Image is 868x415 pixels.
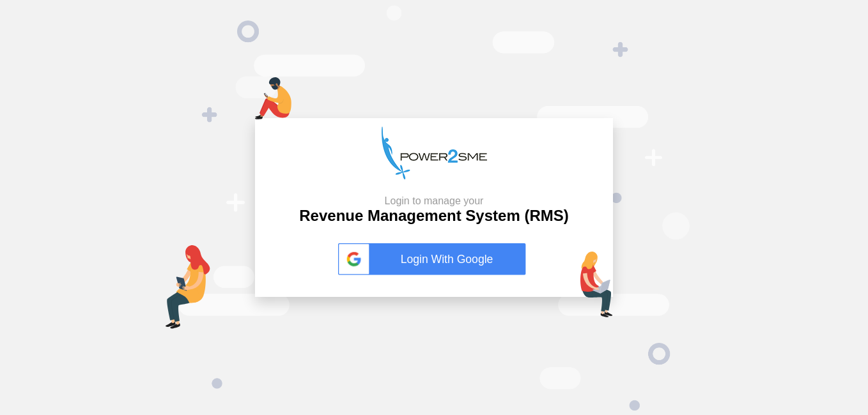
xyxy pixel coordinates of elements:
[166,245,210,329] img: tab-login.png
[382,126,487,179] img: p2s_logo.png
[299,195,568,225] h2: Revenue Management System (RMS)
[338,243,530,275] a: Login With Google
[299,195,568,207] small: Login to manage your
[255,77,291,119] img: mob-login.png
[334,230,534,289] button: Login With Google
[580,252,613,317] img: lap-login.png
